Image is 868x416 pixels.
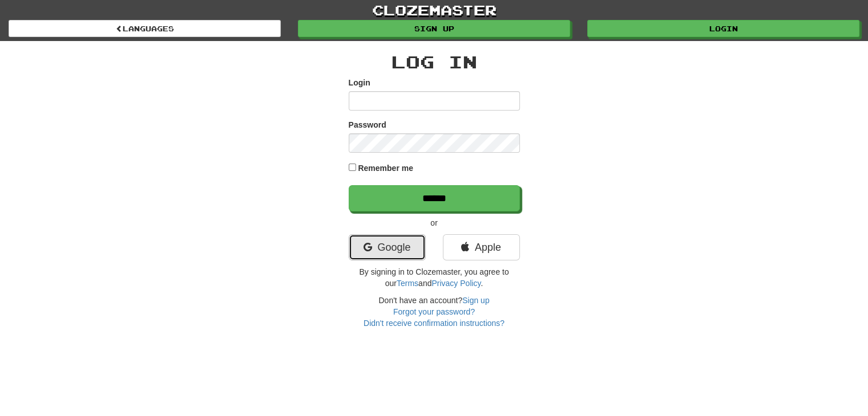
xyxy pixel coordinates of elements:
a: Login [587,20,859,37]
p: or [349,217,520,229]
a: Privacy Policy [431,279,481,288]
a: Languages [9,20,281,37]
a: Sign up [462,296,489,305]
a: Terms [397,279,418,288]
h2: Log In [349,52,520,71]
a: Apple [443,234,520,260]
label: Remember me [358,162,413,174]
p: By signing in to Clozemaster, you agree to our and . [349,266,520,289]
a: Sign up [298,20,570,37]
label: Login [349,77,370,88]
a: Google [349,234,426,260]
a: Forgot your password? [393,307,475,316]
a: Didn't receive confirmation instructions? [364,319,504,328]
label: Password [349,119,386,130]
div: Don't have an account? [349,295,520,329]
